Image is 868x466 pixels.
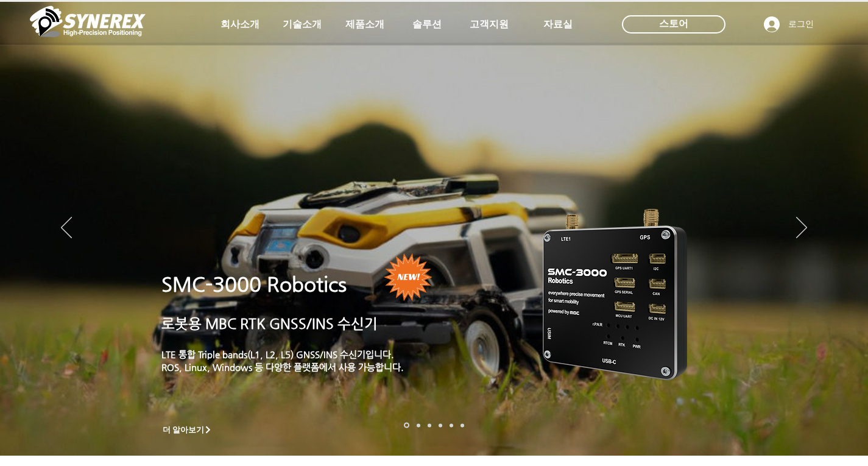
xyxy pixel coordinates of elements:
[622,15,725,34] div: 스토어
[61,217,72,240] button: 이전
[345,18,384,31] span: 제품소개
[470,18,509,31] span: 고객지원
[459,12,520,37] a: 고객지원
[161,349,394,359] a: LTE 통합 Triple bands(L1, L2, L5) GNSS/INS 수신기입니다.
[157,422,218,437] a: 더 알아보기
[161,316,378,331] a: 로봇용 MBC RTK GNSS/INS 수신기
[404,423,409,428] a: 로봇- SMC 2000
[543,18,573,31] span: 자료실
[528,12,588,37] a: 자료실
[161,362,404,372] a: ROS, Linux, Windows 등 다양한 플랫폼에서 사용 가능합니다.
[412,18,442,31] span: 솔루션
[163,425,205,436] span: 더 알아보기
[796,217,807,240] button: 다음
[439,423,442,427] a: 자율주행
[210,12,270,37] a: 회사소개
[784,18,818,30] span: 로그인
[334,12,395,37] a: 제품소개
[272,12,333,37] a: 기술소개
[161,273,347,296] a: SMC-3000 Robotics
[283,18,322,31] span: 기술소개
[728,414,868,466] iframe: Wix Chat
[755,13,822,36] button: 로그인
[30,3,146,40] img: 씨너렉스_White_simbol_대지 1.png
[460,423,464,427] a: 정밀농업
[450,423,453,427] a: 로봇
[659,17,688,30] span: 스토어
[400,423,468,428] nav: 슬라이드
[428,423,431,427] a: 측량 IoT
[221,18,259,31] span: 회사소개
[526,191,705,395] img: KakaoTalk_20241224_155801212.png
[417,423,420,427] a: 드론 8 - SMC 2000
[397,12,457,37] a: 솔루션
